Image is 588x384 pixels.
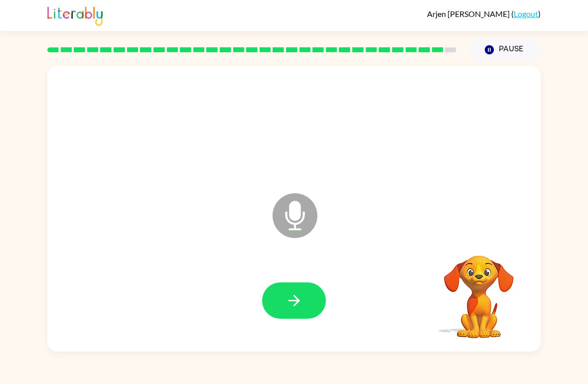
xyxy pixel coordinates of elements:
[427,9,511,18] span: Arjen [PERSON_NAME]
[47,4,103,26] img: Literably
[514,9,538,18] a: Logout
[429,240,529,340] video: Your browser must support playing .mp4 files to use Literably. Please try using another browser.
[468,38,541,61] button: Pause
[427,9,541,18] div: ( )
